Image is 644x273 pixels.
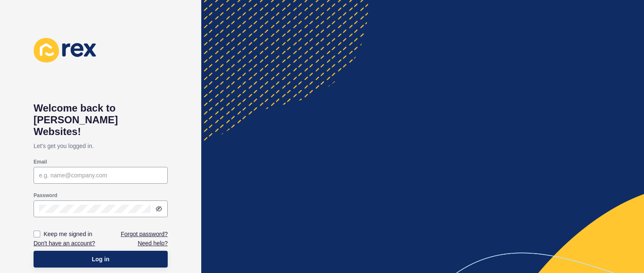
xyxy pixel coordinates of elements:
a: Forgot password? [121,230,168,238]
button: Log in [34,251,168,268]
h1: Welcome back to [PERSON_NAME] Websites! [34,102,168,138]
a: Need help? [138,239,168,247]
a: Don't have an account? [34,239,95,247]
span: Log in [92,255,109,263]
input: e.g. name@company.com [39,171,162,179]
p: Let's get you logged in. [34,138,168,154]
label: Keep me signed in [44,230,92,238]
label: Password [34,192,57,199]
label: Email [34,159,47,165]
